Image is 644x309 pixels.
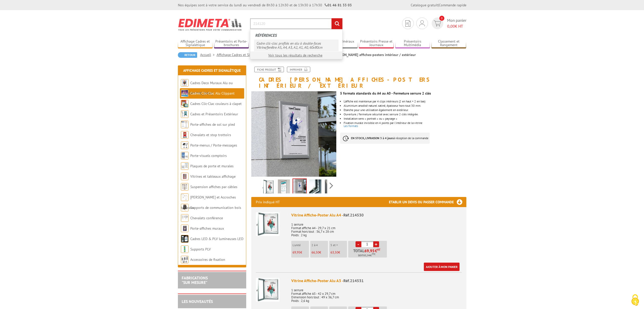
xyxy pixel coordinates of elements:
a: Cadres LED & PLV lumineuses LED [190,237,243,241]
span: Réf.214531 [343,278,364,283]
li: Ouverture / fermeture sécurisé avec serrure 2 clés intégrée. [344,113,466,116]
img: Supports PLV [181,245,189,253]
a: Présentoirs Multimédia [395,39,430,48]
img: devis rapide [434,21,441,26]
a: [PERSON_NAME] et Accroches tableaux [181,195,236,210]
img: Cadres Deco Muraux Alu ou Bois [181,79,189,87]
li: Aluminium anodisé naturel satiné, épaisseur hors-tout 30 mm. [344,104,466,107]
img: Accessoires de fixation [181,256,189,263]
span: 69,95 [364,249,375,253]
span: € [375,249,377,253]
p: 1 serrure Format affiche A3 - 42 x 29,7 cm Dimension hors tout : 49 x 36,7 cm Poids : 2,6 kg [291,285,462,303]
img: Suspension affiches par câbles [181,183,189,191]
img: 214532_cadre_affiches_interieur_exterieur_structure_1.jpg [325,179,337,195]
img: Vitrine Affiche-Poster Alu A4 [256,212,280,236]
li: Cadres [PERSON_NAME] affiches-posters intérieur / extérieur [322,52,416,57]
strong: 01 46 81 33 03 [325,3,352,7]
p: Total [349,249,387,258]
a: Présentoirs Presse et Journaux [359,39,394,48]
sup: HT [377,248,380,251]
a: devis rapide 0 Mon panier 0,00€ HT [430,17,466,29]
a: Supports de communication bois [190,205,241,210]
a: Affichage Cadres et Signalétique [183,68,241,73]
img: Cadres Clic-Clac couleurs à clapet [181,100,189,107]
p: 2 à 4 [311,243,328,247]
p: 5 et + [330,243,347,247]
p: € [330,251,347,254]
a: FABRICATIONS"Sur Mesure" [182,275,208,285]
img: 214532_cadre_affiches_interieur_exterieur_4.jpg [262,179,274,195]
a: Vitrines et tableaux affichage [190,174,236,179]
a: Porte-affiches de sol sur pied [190,122,235,127]
img: Porte-menus / Porte-messages [181,141,189,149]
span: 66,50 [311,250,319,255]
a: Cadres Deco Muraux Alu ou [GEOGRAPHIC_DATA] [181,81,233,96]
img: Cadres et Présentoirs Extérieur [181,110,189,118]
a: Cadres et Présentoirs Extérieur [190,112,238,116]
a: Porte-affiches muraux [190,226,224,231]
strong: EN STOCK, LIVRAISON 3 à 4 jours [351,136,393,140]
h3: Etablir un devis ou passer commande [389,197,466,207]
img: Cadres LED & PLV lumineuses LED [181,235,189,243]
a: Fiche produit [254,67,284,72]
a: + [373,241,379,247]
span: Soit € [358,253,376,258]
img: devis rapide [419,20,425,26]
a: Retour [178,52,197,58]
a: Supports PLV [190,247,211,251]
img: Chevalets et stop trottoirs [181,131,189,139]
li: Installation sens « portrait » ou « paysage » [344,117,466,120]
p: à réception de la commande [340,133,430,144]
img: 214532_cadre_affiches_interieur_exterieur_structure.jpg [309,179,321,195]
span: € HT [447,23,466,29]
img: Cookies (fenêtre modale) [629,294,641,306]
span: Next [329,181,334,190]
a: Porte-menus / Porte-messages [190,143,237,148]
a: Catalogue gratuit [411,3,438,7]
span: 69,95 [293,250,300,255]
a: Accessoires de fixation [190,257,225,262]
span: 83,94 [363,253,370,258]
a: Affichage Cadres et Signalétique [217,52,272,57]
a: Ajouter à mon panier [424,263,460,271]
a: Accueil [200,52,217,57]
div: Rechercher un produit ou une référence... [250,29,343,59]
div: Vitrine Affiche-Poster Alu A3 - [291,278,462,284]
a: Cadres Clic-Clac couleurs à clapet [190,101,242,106]
img: 214532_cadre_affiches_interieur_exterieur_3.jpg [293,179,306,195]
img: Plaques de porte et murales [181,162,189,170]
span: Réf.214530 [343,212,364,217]
p: L'unité [293,243,309,247]
span: Mon panier [447,17,466,29]
span: 63,50 [330,250,338,255]
p: € [293,251,309,254]
img: Porte-affiches muraux [181,225,189,232]
a: Cadre clic-clac profilés en alu à double-faces Vitrine/fenêtre A5, A4, A3, A2, A1, A0, 60x80cm [254,40,339,51]
input: rechercher [331,18,342,29]
img: Vitrines et tableaux affichage [181,173,189,180]
a: Chevalets et stop trottoirs [190,133,231,137]
button: Cookies (fenêtre modale) [626,292,644,309]
li: L’affiche est maintenue par 4 clips intérieurs (2 en haut + 2 en bas) [344,100,466,103]
div: Nos équipes sont à votre service du lundi au vendredi de 8h30 à 12h30 et de 13h30 à 17h30 [178,3,352,8]
p: Prix indiqué HT [256,197,280,207]
a: Suspension affiches par câbles [190,185,237,189]
a: Cadres Clic-Clac Alu Clippant [190,91,235,96]
p: 1 serrure Format affiche A4 - 29,7 x 21 cm Format hors tout : 36,7 x 28 cm Poids : 2 kg [291,219,462,237]
img: Chevalets conférence [181,214,189,222]
img: Edimeta [178,15,242,34]
a: Présentoirs et Porte-brochures [214,39,249,48]
p: Fixation murale invisible en 4 points par l’intérieur de la vitrine [344,121,466,124]
div: | [411,3,466,8]
h1: Cadres [PERSON_NAME] affiches-posters intérieur / extérieur [247,67,470,89]
a: Les formats [344,124,358,128]
a: Classement et Rangement [431,39,466,48]
a: Chevalets conférence [190,216,223,220]
strong: 5 formats standards du A4 au A0 - Fermeture serrure 2 clés [340,91,431,96]
li: Etanche pour une utilisation également en extérieur. [344,108,466,112]
img: Porte-visuels comptoirs [181,152,189,159]
input: Rechercher un produit ou une référence... [250,18,343,29]
img: Cimaises et Accroches tableaux [181,193,189,201]
img: 214532_cadre_affiches_interieur_exterieur_3.jpg [251,91,337,177]
a: Plaques de porte et murales [190,164,234,168]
